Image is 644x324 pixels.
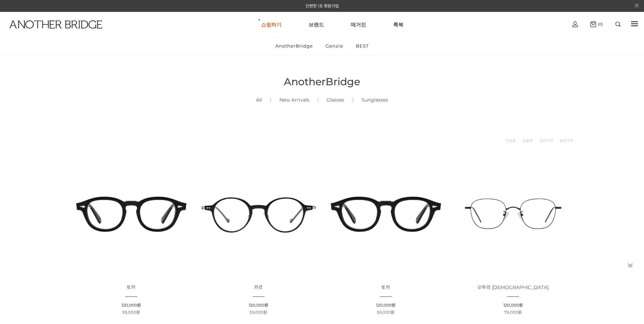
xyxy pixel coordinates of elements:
a: logo [3,20,100,45]
a: 낮은가격 [539,137,553,144]
a: AnotherBridge [270,37,319,55]
a: 카로 [254,285,263,290]
span: 카로 [254,284,263,290]
img: 모두의 안경 - 다양한 크기에 맞춘 다용도 디자인 이미지 [452,152,574,275]
img: 토카 아세테이트 안경 - 다양한 스타일에 맞는 뿔테 안경 이미지 [325,152,447,275]
a: 쇼핑하기 [261,12,281,37]
img: search [615,22,621,27]
span: 120,000원 [249,303,268,308]
a: 상품명 [522,137,533,144]
span: 120,000원 [122,303,141,308]
a: 간편한 1초 회원가입 [306,3,339,8]
img: logo [10,20,102,29]
span: 120,000원 [503,303,523,308]
span: AnotherBridge [284,75,360,88]
span: (0) [596,22,603,26]
span: 59,000원 [250,310,267,315]
img: 토카 아세테이트 뿔테 안경 이미지 [70,152,192,275]
span: 토카 [381,284,390,290]
a: (0) [590,21,603,27]
a: Sunglasses [353,88,397,111]
span: 79,000원 [504,310,522,315]
a: All [247,88,271,111]
img: cart [572,21,578,27]
span: 120,000원 [376,303,395,308]
a: 토카 [127,285,135,290]
span: 59,000원 [377,310,394,315]
span: 59,000원 [122,310,140,315]
a: Glasses [318,88,353,111]
a: 토카 [381,285,390,290]
img: cart [590,21,596,27]
a: 매거진 [351,12,366,37]
a: BEST [350,37,374,55]
img: 카로 - 감각적인 디자인의 패션 아이템 이미지 [197,152,320,275]
a: 모두의 [DEMOGRAPHIC_DATA] [477,285,549,290]
a: Genzie [320,37,349,55]
span: 토카 [127,284,135,290]
a: 신상품 [505,137,516,144]
a: 룩북 [393,12,403,37]
span: 모두의 [DEMOGRAPHIC_DATA] [477,284,549,290]
a: 높은가격 [560,137,573,144]
a: New Arrivals [271,88,318,111]
a: 브랜드 [309,12,324,37]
